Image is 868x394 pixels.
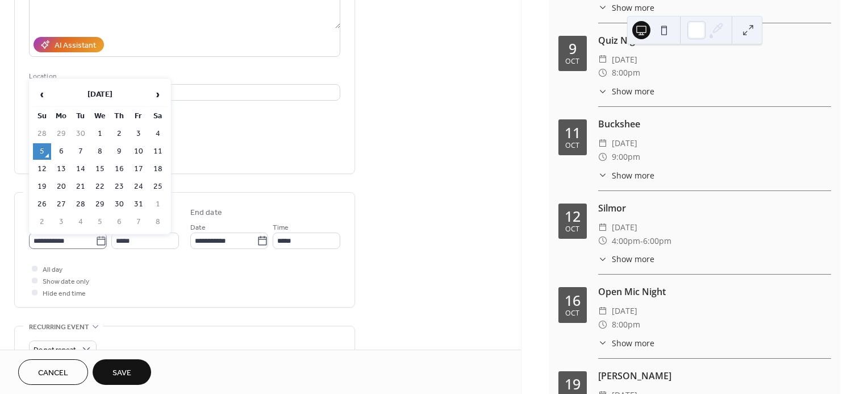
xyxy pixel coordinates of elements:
td: 22 [91,179,109,195]
div: ​ [598,304,607,318]
span: [DATE] [612,53,637,67]
td: 29 [91,196,109,213]
div: ​ [598,318,607,331]
td: 2 [33,214,51,230]
td: 27 [52,196,70,213]
div: Buckshee [598,117,831,131]
td: 1 [91,126,109,142]
td: 19 [33,179,51,195]
td: 18 [149,161,167,177]
button: Save [93,359,151,385]
th: Tu [72,108,90,125]
div: 16 [565,293,581,308]
span: Recurring event [29,321,89,333]
span: Cancel [38,367,68,379]
div: Location [29,70,338,82]
td: 14 [72,161,90,177]
div: ​ [598,136,607,150]
span: All day [43,264,62,276]
span: Show more [612,85,654,97]
td: 5 [91,214,109,230]
button: AI Assistant [34,37,104,52]
td: 13 [52,161,70,177]
span: - [640,234,643,248]
div: Open Mic Night [598,285,831,298]
td: 9 [110,143,128,160]
div: 12 [565,209,581,223]
span: Save [112,367,131,379]
span: Do not repeat [34,343,76,356]
th: [DATE] [52,82,148,107]
span: 8:00pm [612,66,640,80]
th: Fr [130,108,148,125]
span: ‹ [34,83,51,106]
td: 24 [130,179,148,195]
span: 9:00pm [612,150,640,164]
th: Su [33,108,51,125]
div: ​ [598,234,607,248]
th: Mo [52,108,70,125]
div: 11 [565,126,581,140]
div: ​ [598,2,607,14]
td: 30 [72,126,90,142]
span: Show date only [43,276,89,288]
span: [DATE] [612,304,637,318]
td: 16 [110,161,128,177]
div: 9 [569,42,577,56]
td: 3 [130,126,148,142]
td: 28 [72,196,90,213]
div: End date [190,207,222,219]
td: 25 [149,179,167,195]
div: ​ [598,66,607,80]
span: Show more [612,2,654,14]
td: 5 [33,143,51,160]
td: 2 [110,126,128,142]
td: 15 [91,161,109,177]
td: 1 [149,196,167,213]
button: ​Show more [598,253,654,265]
td: 4 [72,214,90,230]
div: Oct [565,142,579,150]
div: ​ [598,85,607,97]
td: 31 [130,196,148,213]
div: ​ [598,169,607,181]
span: 8:00pm [612,318,640,331]
div: Quiz Night [598,34,831,47]
div: ​ [598,337,607,349]
td: 26 [33,196,51,213]
button: ​Show more [598,337,654,349]
td: 17 [130,161,148,177]
span: Show more [612,337,654,349]
div: ​ [598,150,607,164]
div: Oct [565,58,579,65]
div: [PERSON_NAME] [598,369,831,383]
td: 21 [72,179,90,195]
button: ​Show more [598,2,654,14]
span: Hide end time [43,288,86,300]
div: AI Assistant [55,40,96,52]
span: › [149,83,166,106]
div: Oct [565,310,579,317]
th: Sa [149,108,167,125]
th: Th [110,108,128,125]
div: ​ [598,253,607,265]
td: 23 [110,179,128,195]
div: Oct [565,226,579,233]
span: 4:00pm [612,234,640,248]
td: 12 [33,161,51,177]
button: ​Show more [598,169,654,181]
button: Cancel [18,359,88,385]
td: 20 [52,179,70,195]
td: 3 [52,214,70,230]
td: 7 [72,143,90,160]
td: 30 [110,196,128,213]
div: 19 [565,377,581,391]
td: 28 [33,126,51,142]
td: 10 [130,143,148,160]
span: Date [190,222,206,234]
span: Time [273,222,289,234]
span: [DATE] [612,136,637,150]
th: We [91,108,109,125]
td: 7 [130,214,148,230]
